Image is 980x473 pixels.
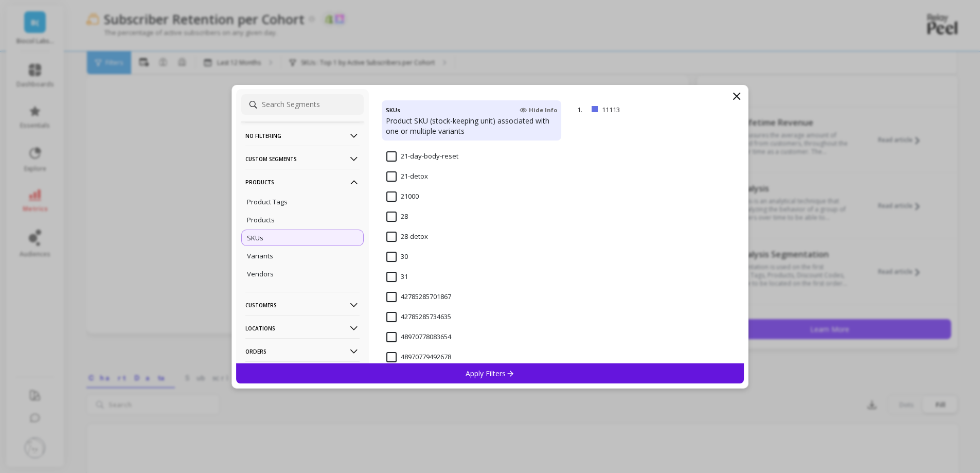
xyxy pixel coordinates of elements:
[386,151,458,162] span: 21-day-body-reset
[245,122,360,149] p: No filtering
[247,197,288,206] p: Product Tags
[247,269,274,278] p: Vendors
[245,169,360,195] p: Products
[247,233,263,242] p: SKUs
[245,146,360,172] p: Custom Segments
[602,105,679,114] p: 11113
[386,191,419,202] span: 21000
[386,212,408,222] span: 28
[245,292,360,318] p: Customers
[386,171,428,182] span: 21-detox
[386,252,408,262] span: 30
[386,312,451,322] span: 42785285734635
[386,232,428,242] span: 28-detox
[386,272,408,282] span: 31
[245,361,360,388] p: Subscriptions
[245,315,360,341] p: Locations
[245,338,360,364] p: Orders
[520,106,557,114] span: Hide Info
[247,251,273,260] p: Variants
[241,94,364,115] input: Search Segments
[466,369,514,378] p: Apply Filters
[247,215,275,224] p: Products
[386,292,451,302] span: 42785285701867
[386,332,451,342] span: 48970778083654
[577,105,587,114] p: 1.
[386,352,451,362] span: 48970779492678
[386,116,557,136] p: Product SKU (stock-keeping unit) associated with one or multiple variants
[386,104,400,116] h4: SKUs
